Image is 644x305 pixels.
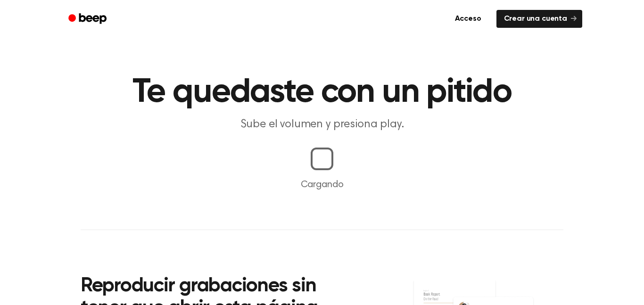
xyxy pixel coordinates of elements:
[62,10,115,28] a: Bip
[240,119,404,130] font: Sube el volumen y presiona play.
[301,180,344,190] font: Cargando
[496,10,582,28] a: Crear una cuenta
[446,8,491,30] a: Acceso
[504,15,567,23] font: Crear una cuenta
[455,15,481,23] font: Acceso
[132,75,511,109] font: Te quedaste con un pitido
